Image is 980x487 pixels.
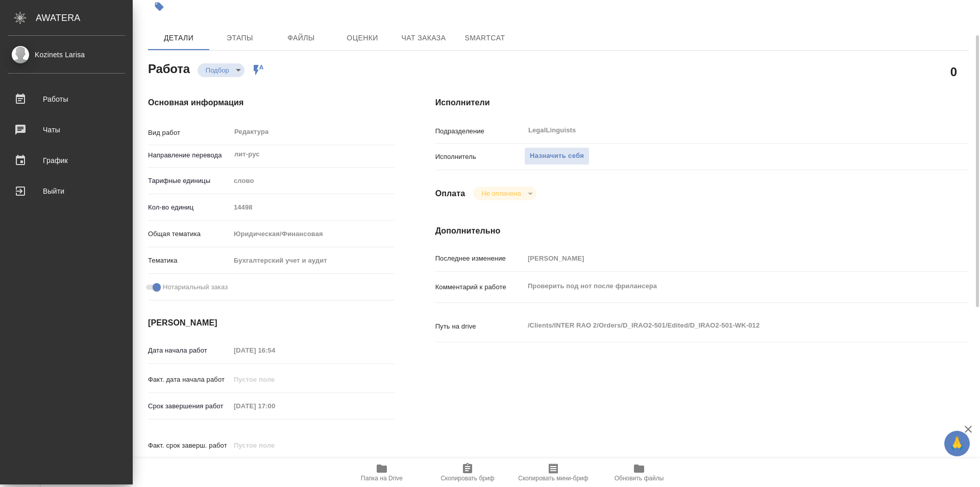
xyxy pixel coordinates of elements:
p: Срок завершения работ [148,401,230,411]
p: Вид работ [148,128,230,138]
span: Файлы [277,32,326,44]
p: Факт. дата начала работ [148,375,230,385]
h4: Исполнители [435,97,969,109]
textarea: /Clients/INTER RAO 2/Orders/D_IRAO2-501/Edited/D_IRAO2-501-WK-012 [524,317,924,334]
button: 🙏 [944,431,970,456]
p: Тематика [148,256,230,266]
h2: Работа [148,59,190,77]
span: Папка на Drive [361,475,403,482]
input: Пустое поле [230,399,320,413]
div: Работы [8,91,125,107]
p: Общая тематика [148,229,230,239]
a: Выйти [3,178,130,204]
button: Подбор [203,66,232,75]
button: Скопировать бриф [425,458,510,487]
h4: Оплата [435,188,465,200]
span: SmartCat [460,32,509,44]
span: Этапы [215,32,264,44]
div: Юридическая/Финансовая [230,225,395,243]
span: Чат заказа [399,32,448,44]
button: Не оплачена [478,189,524,198]
div: График [8,153,125,168]
p: Подразделение [435,126,524,136]
textarea: Проверить под нот после фрилансера [524,277,924,295]
p: Направление перевода [148,150,230,160]
p: Дата начала работ [148,345,230,356]
input: Пустое поле [230,372,320,387]
a: Чаты [3,117,130,143]
p: Тарифные единицы [148,176,230,186]
h2: 0 [950,63,957,80]
p: Путь на drive [435,321,524,332]
div: слово [230,172,395,190]
span: Скопировать бриф [440,475,494,482]
div: Бухгалтерский учет и аудит [230,252,395,269]
span: Назначить себя [530,150,584,162]
button: Обновить файлы [596,458,682,487]
span: Детали [154,32,203,44]
span: Обновить файлы [615,475,664,482]
p: Исполнитель [435,152,524,162]
span: Нотариальный заказ [163,282,228,292]
a: График [3,148,130,173]
div: Выйти [8,183,125,199]
div: Подбор [473,187,536,200]
p: Кол-во единиц [148,202,230,213]
span: Оценки [338,32,387,44]
button: Папка на Drive [339,458,425,487]
h4: Основная информация [148,97,395,109]
span: Скопировать мини-бриф [518,475,588,482]
input: Пустое поле [230,438,320,453]
div: Kozinets Larisa [8,49,125,60]
p: Комментарий к работе [435,282,524,292]
div: Подбор [198,63,244,77]
input: Пустое поле [524,251,924,266]
a: Работы [3,86,130,112]
input: Пустое поле [230,343,320,358]
div: Чаты [8,122,125,137]
p: Последнее изменение [435,253,524,264]
button: Скопировать мини-бриф [510,458,596,487]
p: Факт. срок заверш. работ [148,440,230,451]
input: Пустое поле [230,200,395,215]
span: 🙏 [948,433,966,454]
button: Назначить себя [524,147,590,165]
h4: Дополнительно [435,225,969,237]
div: AWATERA [36,8,133,28]
h4: [PERSON_NAME] [148,317,395,329]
